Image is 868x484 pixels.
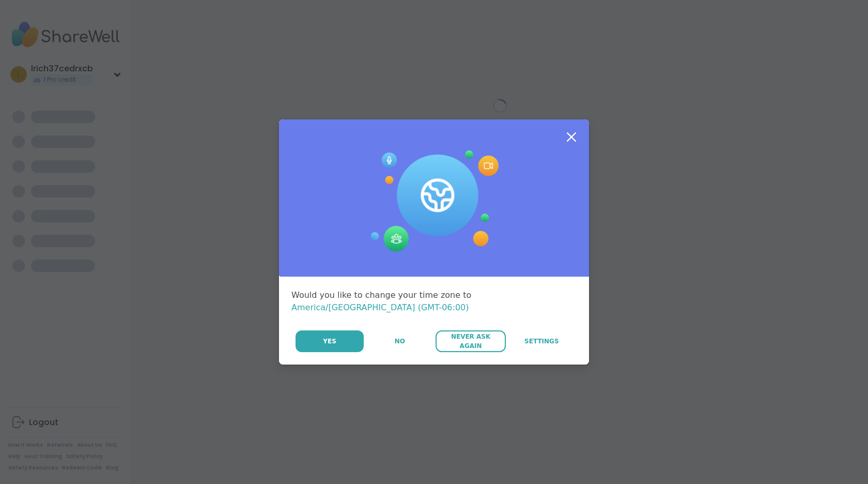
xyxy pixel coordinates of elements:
button: No [365,330,435,352]
span: America/[GEOGRAPHIC_DATA] (GMT-06:00) [291,303,469,312]
div: Would you like to change your time zone to [291,289,577,314]
span: Yes [323,337,336,346]
button: Never Ask Again [436,330,505,352]
span: Never Ask Again [441,332,500,351]
span: No [395,337,405,346]
img: Session Experience [369,150,499,252]
a: Settings [507,330,577,352]
span: Settings [524,337,559,346]
button: Yes [296,330,364,352]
